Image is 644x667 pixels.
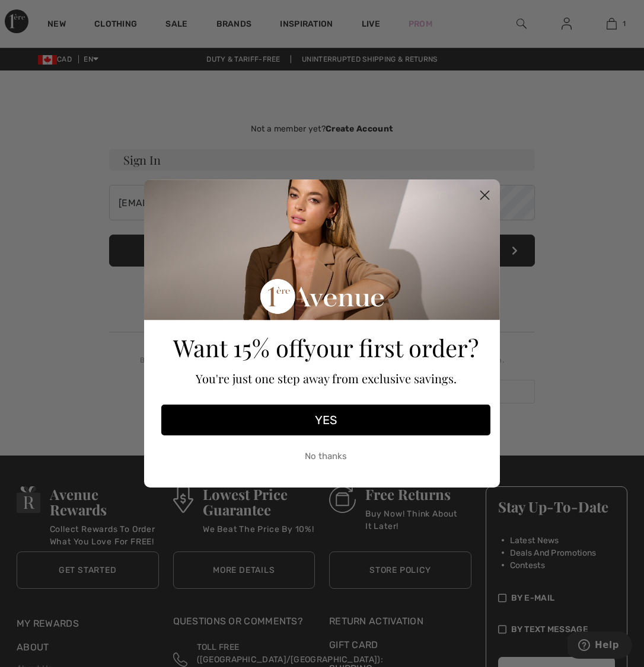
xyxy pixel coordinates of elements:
[161,405,490,435] button: YES
[27,8,52,19] span: Help
[161,441,490,471] button: No thanks
[474,185,495,206] button: Close dialog
[304,332,479,363] span: your first order?
[196,370,457,386] span: You're just one step away from exclusive savings.
[173,332,304,363] span: Want 15% off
